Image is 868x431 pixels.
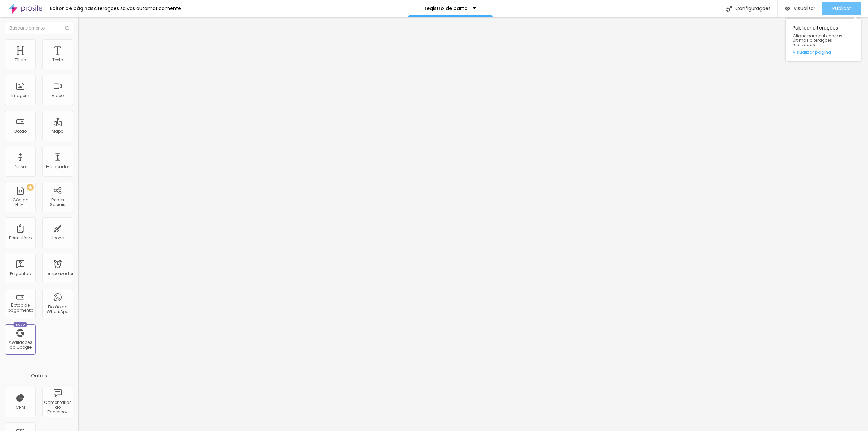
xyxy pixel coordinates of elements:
font: Publicar [832,5,851,12]
font: Temporizador [44,271,73,276]
font: Comentários do Facebook [44,399,72,415]
font: Novo [16,322,25,327]
font: Editor de páginas [50,5,94,12]
font: Alterações salvas automaticamente [94,5,181,12]
font: Divisor [14,164,27,170]
font: Vídeo [52,93,64,98]
font: Outros [31,372,47,379]
font: Formulário [9,235,32,241]
img: Ícone [65,26,69,30]
img: view-1.svg [785,6,790,12]
font: CRM [16,404,25,410]
font: Espaçador [46,164,69,170]
font: Perguntas [10,271,31,276]
font: Mapa [52,128,64,134]
font: Botão [14,128,27,134]
font: Título [15,57,26,63]
img: Ícone [726,6,732,12]
button: Publicar [822,2,861,15]
font: Avaliações do Google [9,339,32,350]
font: Texto [52,57,63,63]
font: Clique para publicar as últimas alterações realizadas [793,33,842,47]
button: Visualizar [778,2,822,15]
font: registro de parto [425,5,468,12]
font: Código HTML [13,197,28,208]
font: Publicar alterações [793,24,838,31]
font: Visualizar [794,5,815,12]
iframe: Editor [78,17,868,431]
a: Visualizar página [793,50,854,54]
font: Imagem [11,93,29,98]
font: Botão de pagamento [8,302,33,313]
font: Configurações [735,5,771,12]
font: Visualizar página [793,49,831,55]
font: Redes Sociais [50,197,65,208]
input: Buscar elemento [5,22,73,34]
font: Botão do WhatsApp [47,304,68,314]
font: Ícone [52,235,64,241]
